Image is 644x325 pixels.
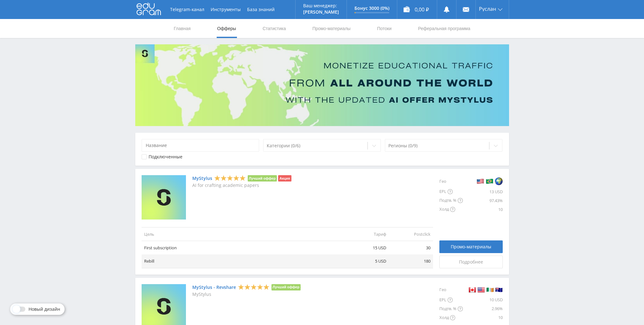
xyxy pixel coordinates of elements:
[214,175,246,182] div: 5 Stars
[439,256,503,268] a: Подробнее
[463,205,503,214] div: 10
[389,241,433,255] td: 30
[376,19,392,38] a: Потоки
[192,176,212,181] a: MyStylus
[262,19,287,38] a: Статистика
[142,139,259,152] input: Название
[149,154,182,159] div: Подключенные
[389,227,433,241] td: Postclick
[439,313,463,322] div: Холд
[344,227,389,241] td: Тариф
[303,10,339,15] p: [PERSON_NAME]
[459,259,483,264] span: Подробнее
[463,313,503,322] div: 10
[142,227,344,241] td: Цель
[192,183,291,188] p: AI for crafting academic papers
[344,254,389,268] td: 5 USD
[192,292,301,297] p: MyStylus
[312,19,351,38] a: Промо-материалы
[479,6,496,11] span: Руслан
[142,254,344,268] td: Rebill
[135,44,509,126] img: Banner
[344,241,389,255] td: 15 USD
[439,196,463,205] div: Подтв. %
[248,175,277,182] li: Лучший оффер
[439,205,463,214] div: Холд
[389,254,433,268] td: 180
[439,296,463,304] div: EPL
[463,304,503,313] div: 2.96%
[217,19,237,38] a: Офферы
[173,19,191,38] a: Главная
[354,6,389,11] p: Бонус 3000 (0%)
[142,241,344,255] td: First subscription
[463,196,503,205] div: 97.43%
[29,307,60,312] span: Новый дизайн
[451,244,491,249] span: Промо-материалы
[439,304,463,313] div: Подтв. %
[278,175,291,182] li: Акция
[463,296,503,304] div: 10 USD
[192,285,236,290] a: MyStylus - Revshare
[303,3,339,8] p: Ваш менеджер:
[142,175,186,220] img: MyStylus
[439,175,463,187] div: Гео
[439,284,463,296] div: Гео
[238,284,270,290] div: 5 Stars
[439,240,503,253] a: Промо-материалы
[463,187,503,196] div: 13 USD
[271,284,301,290] li: Лучший оффер
[418,19,471,38] a: Реферальная программа
[439,187,463,196] div: EPL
